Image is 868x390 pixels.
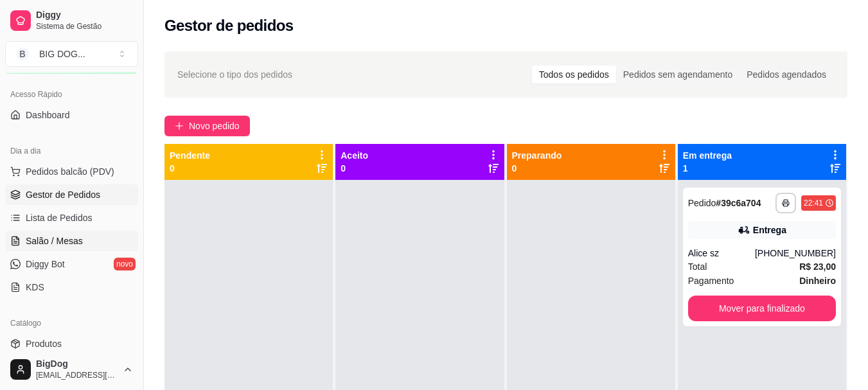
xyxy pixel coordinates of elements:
p: 1 [683,162,732,175]
strong: R$ 23,00 [799,261,836,272]
span: Gestor de Pedidos [26,188,100,201]
span: Selecione o tipo dos pedidos [177,67,292,82]
span: Pagamento [688,274,734,288]
div: Entrega [753,224,786,236]
div: Pedidos agendados [740,66,833,84]
a: Lista de Pedidos [5,208,138,228]
p: Preparando [512,149,562,162]
span: BigDog [36,359,118,370]
div: Todos os pedidos [532,66,616,84]
button: Select a team [5,41,138,67]
span: Diggy [36,10,133,21]
a: Dashboard [5,105,138,125]
a: DiggySistema de Gestão [5,5,138,36]
button: Mover para finalizado [688,296,836,321]
p: 0 [170,162,210,175]
div: Alice sz [688,247,755,260]
span: Dashboard [26,109,70,121]
span: Diggy Bot [26,258,65,270]
span: KDS [26,281,44,294]
a: Produtos [5,333,138,354]
a: KDS [5,277,138,297]
span: Pedidos balcão (PDV) [26,165,114,178]
span: [EMAIL_ADDRESS][DOMAIN_NAME] [36,370,118,380]
span: Total [688,260,707,274]
div: Dia a dia [5,141,138,161]
div: Catálogo [5,313,138,333]
a: Gestor de Pedidos [5,184,138,205]
button: Pedidos balcão (PDV) [5,161,138,182]
div: BIG DOG ... [39,48,85,60]
p: Em entrega [683,149,732,162]
span: Novo pedido [189,119,240,133]
div: Acesso Rápido [5,84,138,105]
div: [PHONE_NUMBER] [755,247,836,260]
span: Salão / Mesas [26,235,83,247]
h2: Gestor de pedidos [164,15,294,36]
span: Sistema de Gestão [36,21,133,31]
p: Aceito [341,149,368,162]
span: Lista de Pedidos [26,211,93,224]
p: 0 [512,162,562,175]
span: Pedido [688,198,716,208]
strong: Dinheiro [799,276,836,286]
button: Novo pedido [164,116,250,136]
a: Salão / Mesas [5,231,138,251]
button: BigDog[EMAIL_ADDRESS][DOMAIN_NAME] [5,354,138,385]
strong: # 39c6a704 [716,198,761,208]
span: plus [175,121,184,130]
p: 0 [341,162,368,175]
span: Produtos [26,337,62,350]
span: B [16,48,29,60]
div: 22:41 [804,198,823,208]
p: Pendente [170,149,210,162]
a: Diggy Botnovo [5,254,138,274]
div: Pedidos sem agendamento [616,66,740,84]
